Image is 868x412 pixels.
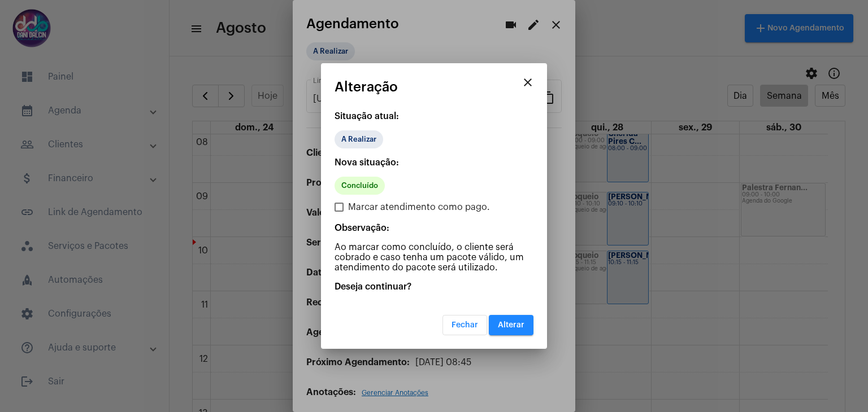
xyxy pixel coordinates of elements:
p: Nova situação: [335,157,533,168]
mat-chip: Concluído [335,177,385,195]
button: Alterar [489,315,533,335]
p: Ao marcar como concluído, o cliente será cobrado e caso tenha um pacote válido, um atendimento do... [335,242,533,273]
mat-icon: close [521,76,535,89]
span: Marcar atendimento como pago. [348,200,490,214]
span: Alterar [498,321,524,329]
p: Deseja continuar? [335,282,533,292]
mat-chip: A Realizar [335,130,383,148]
span: Alteração [335,80,398,94]
button: Fechar [442,315,487,335]
span: Fechar [452,321,478,329]
p: Situação atual: [335,111,533,121]
p: Observação: [335,223,533,233]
